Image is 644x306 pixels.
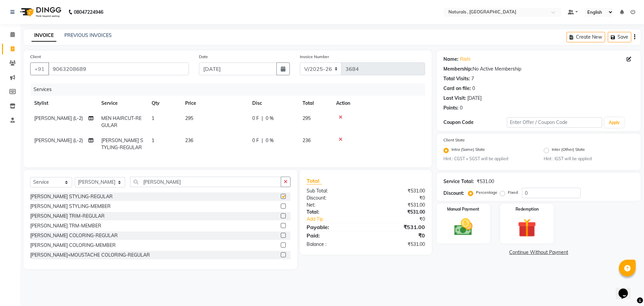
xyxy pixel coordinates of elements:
[148,96,181,111] th: Qty
[266,115,274,122] span: 0 %
[366,223,430,231] div: ₹531.00
[307,177,322,184] span: Total
[30,222,101,229] div: [PERSON_NAME] TRM-MEMBER
[101,115,142,128] span: MEN HAIRCUT-REGULAR
[376,216,430,223] div: ₹0
[152,137,154,143] span: 1
[262,137,263,144] span: |
[303,137,311,143] span: 236
[552,146,585,155] label: Inter (Other) State
[31,83,430,96] div: Services
[471,75,474,82] div: 7
[447,206,479,212] label: Manual Payment
[443,156,534,162] small: Hint : CGST + SGST will be applied
[48,62,189,75] input: Search by Name/Mobile/Email/Code
[130,177,281,187] input: Search or Scan
[460,104,463,112] div: 0
[30,232,118,239] div: [PERSON_NAME] COLORING-REGULAR
[300,54,329,60] label: Invoice Number
[32,30,56,42] a: INVOICE
[101,137,143,150] span: [PERSON_NAME] STYLING-REGULAR
[30,54,41,60] label: Client
[443,119,507,126] div: Coupon Code
[438,249,639,256] a: Continue Without Payment
[443,104,459,112] div: Points:
[451,146,485,155] label: Intra (Same) State
[366,194,430,202] div: ₹0
[443,75,470,82] div: Total Visits:
[185,137,193,143] span: 236
[266,137,274,144] span: 0 %
[30,193,113,200] div: [PERSON_NAME] STYLING-REGULAR
[17,3,63,21] img: logo
[30,213,105,220] div: [PERSON_NAME] TRIM-REGULAR
[460,56,470,63] a: Rishi
[97,96,148,111] th: Service
[34,115,83,121] span: [PERSON_NAME] (L-2)
[477,178,494,185] div: ₹531.00
[199,54,208,60] label: Date
[302,241,366,248] div: Balance :
[508,189,518,195] label: Fixed
[443,65,473,73] div: Membership:
[299,96,332,111] th: Total
[366,231,430,239] div: ₹0
[332,96,425,111] th: Action
[248,96,299,111] th: Disc
[366,187,430,194] div: ₹531.00
[30,203,111,210] div: [PERSON_NAME] STYLING-MEMBER
[302,223,366,231] div: Payable:
[181,96,248,111] th: Price
[262,115,263,122] span: |
[366,241,430,248] div: ₹531.00
[443,85,471,92] div: Card on file:
[567,32,605,42] button: Create New
[443,178,474,185] div: Service Total:
[507,117,602,128] input: Enter Offer / Coupon Code
[252,137,259,144] span: 0 F
[443,56,459,63] div: Name:
[185,115,193,121] span: 295
[302,187,366,194] div: Sub Total:
[467,95,482,102] div: [DATE]
[64,32,112,38] a: PREVIOUS INVOICES
[443,137,465,143] label: Client State
[448,216,479,238] img: _cash.svg
[616,279,637,299] iframe: chat widget
[476,189,497,195] label: Percentage
[366,209,430,216] div: ₹531.00
[74,3,103,21] b: 08047224946
[608,32,631,42] button: Save
[30,62,49,75] button: +91
[252,115,259,122] span: 0 F
[302,202,366,209] div: Net:
[302,216,376,223] a: Add Tip
[544,156,634,162] small: Hint : IGST will be applied
[366,202,430,209] div: ₹531.00
[30,252,150,259] div: [PERSON_NAME]+MOUSTACHE COLORING-REGULAR
[302,194,366,202] div: Discount:
[472,85,475,92] div: 0
[443,65,634,73] div: No Active Membership
[605,118,624,128] button: Apply
[302,231,366,239] div: Paid:
[443,95,466,102] div: Last Visit:
[30,242,116,249] div: [PERSON_NAME] COLORING-MEMBER
[516,206,539,212] label: Redemption
[34,137,83,143] span: [PERSON_NAME] (L-2)
[443,190,464,197] div: Discount:
[302,209,366,216] div: Total:
[512,216,542,239] img: _gift.svg
[303,115,311,121] span: 295
[30,96,97,111] th: Stylist
[152,115,154,121] span: 1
